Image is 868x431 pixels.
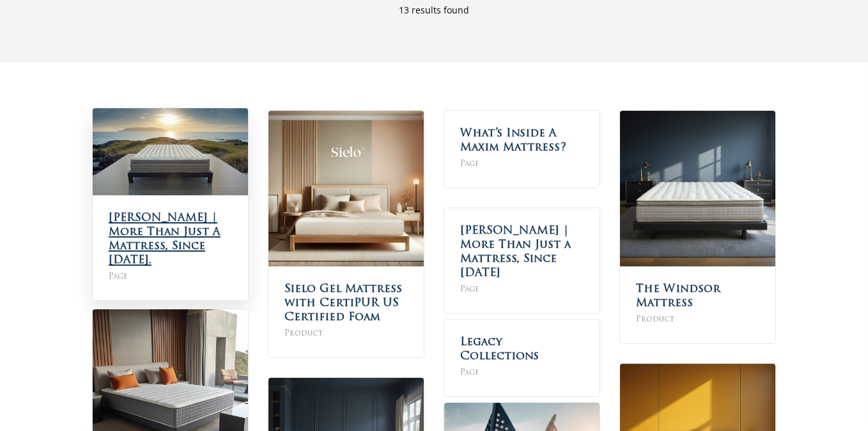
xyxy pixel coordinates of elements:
a: [PERSON_NAME] | More Than Just a Mattress, Since [DATE] [460,225,571,279]
a: The Windsor Mattress [636,284,720,309]
a: [PERSON_NAME] | More Than Just A Mattress, Since [DATE]. [109,213,221,266]
a: Sielo Gel Mattress with CertiPUR US Certified Foam [284,284,402,323]
a: What’s Inside A Maxim Mattress? [460,128,566,153]
span: Page [460,157,584,171]
span: Product [284,327,408,341]
a: Legacy Collections [460,337,539,362]
span: Page [460,366,584,380]
span: Product [636,313,759,327]
span: Page [460,282,584,297]
span: 13 results found [399,4,469,16]
img: Windsor In Studio [620,111,775,266]
span: Page [109,270,232,284]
